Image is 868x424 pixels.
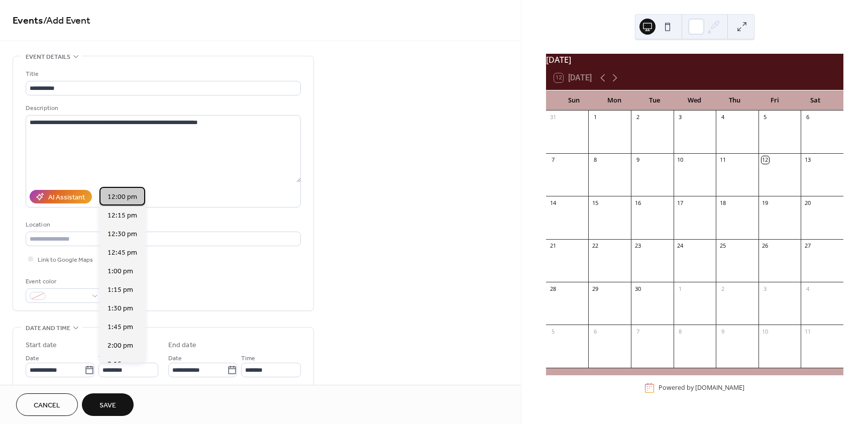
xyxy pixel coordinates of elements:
div: 3 [762,285,769,292]
div: 7 [549,156,557,164]
div: Mon [594,90,634,111]
div: 14 [549,199,557,206]
span: 12:15 pm [107,210,137,221]
div: Fri [755,90,795,111]
div: 31 [549,114,557,121]
div: 2 [719,285,726,292]
div: 17 [677,199,684,206]
span: Cancel [34,400,60,411]
div: 11 [719,156,726,164]
div: 6 [591,328,599,335]
div: 21 [549,242,557,250]
div: 27 [804,242,811,250]
div: 24 [677,242,684,250]
div: 10 [677,156,684,164]
div: Description [26,103,299,114]
span: Time [98,353,113,364]
div: 3 [677,114,684,121]
div: 9 [719,328,726,335]
a: Events [13,11,43,31]
span: Date and time [26,323,70,334]
div: Wed [675,90,715,111]
div: 26 [762,242,769,250]
span: Link to Google Maps [38,255,93,265]
div: AI Assistant [48,192,85,203]
div: 4 [719,114,726,121]
div: 12 [762,156,769,164]
button: Cancel [16,393,78,416]
div: 15 [591,199,599,206]
div: 8 [677,328,684,335]
span: Save [99,400,116,411]
div: 30 [634,285,641,292]
div: 10 [762,328,769,335]
div: Sat [795,90,835,111]
div: 5 [762,114,769,121]
span: Time [241,353,255,364]
div: 1 [677,285,684,292]
div: 4 [804,285,811,292]
div: Thu [715,90,755,111]
div: 7 [634,328,641,335]
div: Start date [26,340,57,351]
span: 1:30 pm [107,303,133,314]
div: 16 [634,199,641,206]
span: 2:00 pm [107,341,133,351]
div: Event color [26,276,101,287]
div: 29 [591,285,599,292]
div: 19 [762,199,769,206]
button: AI Assistant [30,190,92,203]
div: Sun [554,90,594,111]
span: 1:45 pm [107,322,133,333]
span: 12:30 pm [107,229,137,240]
div: 13 [804,156,811,164]
span: 1:15 pm [107,285,133,295]
div: Title [26,69,299,79]
span: Date [168,353,182,364]
div: 18 [719,199,726,206]
div: 23 [634,242,641,250]
div: Tue [634,90,675,111]
div: 28 [549,285,557,292]
span: 12:00 pm [107,192,137,202]
span: / Add Event [43,11,90,31]
button: Save [82,393,134,416]
div: Location [26,220,299,230]
span: Event details [26,52,70,62]
div: 22 [591,242,599,250]
span: 12:45 pm [107,248,137,258]
div: 1 [591,114,599,121]
div: [DATE] [546,54,843,66]
div: 5 [549,328,557,335]
div: End date [168,340,196,351]
span: 1:00 pm [107,266,133,277]
span: 2:15 pm [107,359,133,370]
div: 20 [804,199,811,206]
div: 11 [804,328,811,335]
div: 6 [804,114,811,121]
div: 9 [634,156,641,164]
div: 2 [634,114,641,121]
div: 25 [719,242,726,250]
span: Date [26,353,39,364]
div: 8 [591,156,599,164]
a: [DOMAIN_NAME] [695,384,744,392]
div: Powered by [659,384,744,392]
